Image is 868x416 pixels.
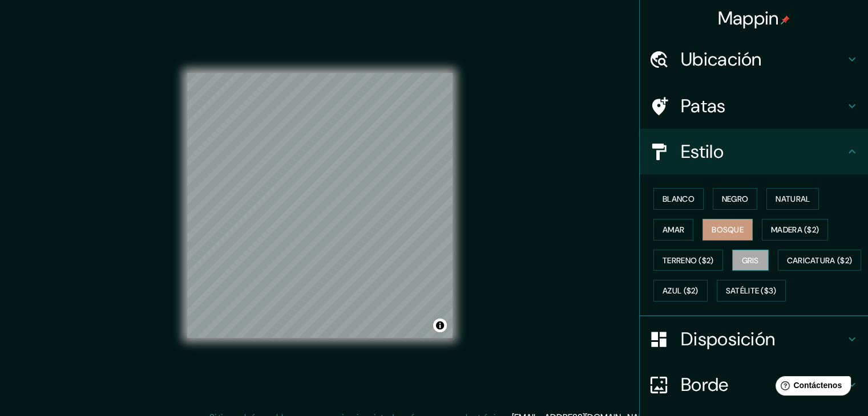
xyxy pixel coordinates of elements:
[766,372,855,403] iframe: Lanzador de widgets de ayuda
[703,219,753,240] button: Bosque
[653,250,723,271] button: Terreno ($2)
[187,73,453,338] canvas: Mapa
[640,316,868,362] div: Disposición
[771,225,819,235] font: Madera ($2)
[663,225,684,235] font: Amar
[766,188,819,210] button: Natural
[712,225,744,235] font: Bosque
[781,15,790,25] img: pin-icon.png
[713,188,758,210] button: Negro
[653,188,704,210] button: Blanco
[681,94,726,118] font: Patas
[722,194,749,204] font: Negro
[640,362,868,407] div: Borde
[653,219,693,240] button: Amar
[663,194,695,204] font: Blanco
[653,280,708,301] button: Azul ($2)
[681,140,724,164] font: Estilo
[640,129,868,174] div: Estilo
[742,255,759,266] font: Gris
[663,286,699,296] font: Azul ($2)
[433,319,447,332] button: Activar o desactivar atribución
[681,373,729,397] font: Borde
[778,250,862,271] button: Caricatura ($2)
[762,219,828,240] button: Madera ($2)
[681,47,762,71] font: Ubicación
[717,280,786,301] button: Satélite ($3)
[776,194,810,204] font: Natural
[726,286,777,296] font: Satélite ($3)
[640,83,868,129] div: Patas
[663,255,714,266] font: Terreno ($2)
[732,250,769,271] button: Gris
[787,255,853,266] font: Caricatura ($2)
[640,36,868,82] div: Ubicación
[718,6,779,30] font: Mappin
[681,327,775,351] font: Disposición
